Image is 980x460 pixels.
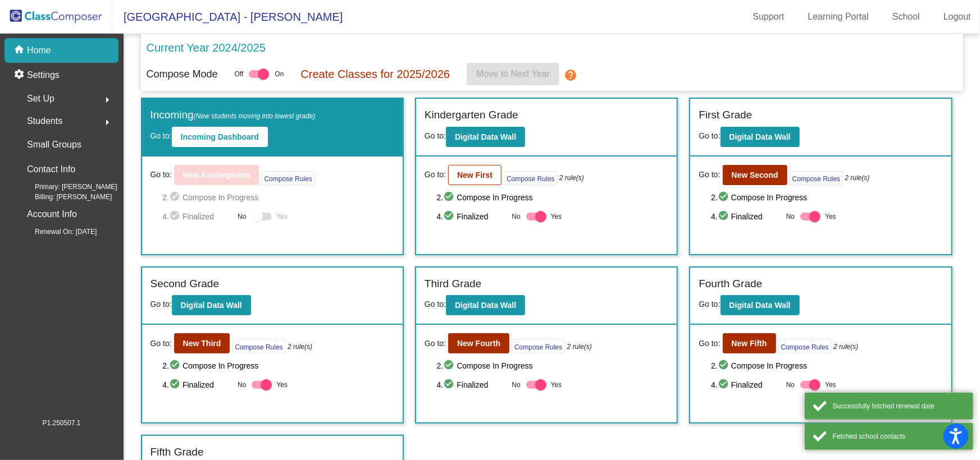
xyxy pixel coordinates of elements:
mat-icon: check_circle [169,191,183,204]
span: 2. Compose In Progress [437,359,669,372]
b: New Kindergarten [183,171,250,180]
button: Digital Data Wall [721,295,800,315]
p: Account Info [27,206,77,222]
button: Digital Data Wall [446,127,525,147]
span: No [238,380,246,390]
span: Renewal On: [DATE] [17,227,97,237]
span: No [786,380,795,390]
label: Fourth Grade [699,276,762,292]
i: 2 rule(s) [833,342,858,352]
button: Compose Rules [504,171,557,185]
span: 4. Finalized [711,210,781,223]
button: Incoming Dashboard [172,127,268,147]
span: Go to: [425,131,446,140]
span: (New students moving into lowest grade) [194,112,316,120]
i: 2 rule(s) [845,173,870,183]
a: Logout [935,8,980,26]
mat-icon: check_circle [718,191,731,204]
div: Fetched school contacts [833,431,965,441]
span: 4. Finalized [437,378,507,392]
b: New Fifth [732,339,767,348]
label: Second Grade [151,276,220,292]
button: Compose Rules [778,339,832,353]
span: Go to: [151,131,172,140]
button: Compose Rules [261,171,314,185]
button: New Third [174,333,230,353]
mat-icon: arrow_right [101,93,114,107]
label: First Grade [699,107,752,123]
span: Yes [551,378,562,392]
div: Successfully fetched renewal date [833,401,965,411]
label: Kindergarten Grade [425,107,518,123]
label: Incoming [151,107,316,123]
mat-icon: check_circle [443,191,457,204]
button: Compose Rules [512,339,565,353]
button: Compose Rules [790,171,843,185]
span: Go to: [699,131,720,140]
a: School [883,8,929,26]
span: No [512,380,521,390]
label: Third Grade [425,276,481,292]
span: 4. Finalized [162,378,232,392]
p: Compose Mode [147,67,218,82]
span: Go to: [151,338,172,349]
span: Yes [825,210,836,223]
span: Yes [276,210,288,223]
span: Students [27,113,62,129]
b: Digital Data Wall [730,132,791,141]
p: Create Classes for 2025/2026 [300,66,450,82]
span: On [275,69,284,79]
b: Digital Data Wall [455,301,516,310]
span: 4. Finalized [711,378,781,392]
b: Incoming Dashboard [181,132,259,141]
p: Settings [27,68,60,82]
p: Home [27,44,51,57]
span: Go to: [151,300,172,309]
span: Set Up [27,91,54,107]
b: Digital Data Wall [181,301,242,310]
b: Digital Data Wall [730,301,791,310]
span: Primary: [PERSON_NAME] [17,182,117,192]
span: Go to: [425,300,446,309]
button: New Fourth [448,333,509,353]
button: Compose Rules [232,339,285,353]
span: Go to: [699,169,720,181]
span: 2. Compose In Progress [711,359,943,372]
button: New Second [723,165,787,185]
span: Go to: [425,338,446,349]
span: Yes [276,378,288,392]
span: 2. Compose In Progress [711,191,943,204]
mat-icon: check_circle [718,210,731,223]
mat-icon: check_circle [169,210,183,223]
b: Digital Data Wall [455,132,516,141]
button: New Kindergarten [174,165,259,185]
button: New First [448,165,502,185]
mat-icon: check_circle [718,378,731,392]
p: Small Groups [27,137,81,153]
span: Move to Next Year [476,69,550,79]
span: Off [235,69,244,79]
span: Yes [551,210,562,223]
i: 2 rule(s) [567,342,592,352]
p: Current Year 2024/2025 [147,39,266,56]
mat-icon: check_circle [169,359,183,372]
span: No [238,211,246,222]
span: 2. Compose In Progress [162,191,394,204]
mat-icon: check_circle [443,210,457,223]
button: Digital Data Wall [721,127,800,147]
mat-icon: help [564,68,577,82]
button: New Fifth [723,333,776,353]
span: No [786,211,795,222]
span: 2. Compose In Progress [162,359,394,372]
mat-icon: check_circle [718,359,731,372]
span: Billing: [PERSON_NAME] [17,192,112,202]
a: Support [744,8,794,26]
span: No [512,211,521,222]
span: Go to: [425,169,446,181]
span: [GEOGRAPHIC_DATA] - [PERSON_NAME] [112,8,343,26]
b: New Second [732,171,778,180]
button: Digital Data Wall [172,295,251,315]
span: Go to: [151,169,172,181]
b: New Third [183,339,221,348]
a: Learning Portal [799,8,878,26]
